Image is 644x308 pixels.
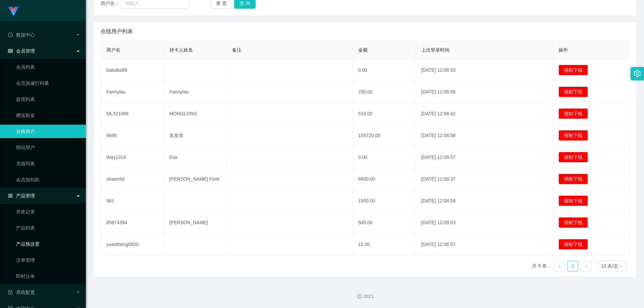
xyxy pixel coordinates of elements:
td: [DATE] 12:08:56 [416,125,553,146]
td: yuantheng0920 [101,234,164,255]
td: 500.00 [353,212,416,234]
td: [DATE] 12:08:53 [416,59,553,81]
td: 0.00 [353,59,416,81]
span: 备注 [232,47,241,53]
td: 85874394 [101,212,164,234]
td: 发发发 [164,125,227,146]
a: 即时注单 [16,269,80,283]
span: 金额 [358,47,368,53]
td: 981 [101,190,164,212]
button: 强制下线 [558,65,588,75]
div: 10 条/页 [601,261,618,271]
td: Fannylau [101,81,164,103]
button: 强制下线 [558,152,588,163]
td: MONGLONG [164,103,227,125]
td: Way1314 [101,146,164,168]
td: shawnlsf [101,168,164,190]
span: 数据中心 [8,32,35,38]
td: [PERSON_NAME] [164,212,227,234]
td: 6666 [101,125,164,146]
a: 会员列表 [16,60,80,74]
td: 516.00 [353,103,416,125]
button: 强制下线 [558,174,588,184]
button: 强制下线 [558,239,588,250]
span: 产品管理 [8,193,35,198]
i: 图标: table [8,49,13,53]
li: 共 9 条， [532,261,551,271]
span: 在线用户列表 [101,27,133,36]
button: 强制下线 [558,195,588,206]
span: 用户名 [106,47,120,53]
td: 1500.00 [353,190,416,212]
li: 上一页 [554,261,565,271]
td: [DATE] 12:08:56 [416,81,553,103]
i: 图标: setting [634,70,641,77]
i: 图标: left [557,264,561,268]
button: 强制下线 [558,86,588,97]
td: 15.00 [353,234,416,255]
i: 图标: down [619,264,623,269]
td: [DATE] 12:08:58 [416,190,553,212]
span: 系统配置 [8,290,35,295]
i: 图标: copyright [357,294,362,299]
a: 陪玩用户 [16,141,80,154]
div: 2021 [91,293,639,300]
span: 持卡人姓名 [169,47,193,53]
td: [DATE] 12:08:42 [416,103,553,125]
td: [DATE] 12:08:57 [416,146,553,168]
td: [DATE] 12:08:37 [416,168,553,190]
a: 赠送彩金 [16,109,80,122]
td: 700.00 [353,81,416,103]
a: 会员加减打码量 [16,76,80,90]
a: 产品列表 [16,221,80,235]
i: 图标: appstore-o [8,193,13,198]
td: [DATE] 12:09:03 [416,212,553,234]
img: logo.9652507e.png [8,7,19,16]
td: ML321088 [101,103,164,125]
a: 开奖记录 [16,205,80,219]
a: 产品预设置 [16,237,80,251]
td: [PERSON_NAME] Fook [164,168,227,190]
i: 图标: check-circle-o [8,33,13,37]
td: Eva [164,146,227,168]
td: 105720.00 [353,125,416,146]
a: 充值列表 [16,157,80,170]
i: 图标: form [8,290,13,295]
i: 图标: right [584,264,588,268]
a: 提现列表 [16,93,80,106]
span: 会员管理 [8,48,35,54]
li: 下一页 [581,261,592,271]
button: 强制下线 [558,217,588,228]
a: 会员加扣款 [16,173,80,186]
td: bababa89 [101,59,164,81]
td: [DATE] 12:08:57 [416,234,553,255]
td: 6600.00 [353,168,416,190]
button: 强制下线 [558,130,588,141]
span: 操作 [558,47,568,53]
td: Fannylau [164,81,227,103]
button: 强制下线 [558,108,588,119]
a: 1 [568,261,578,271]
span: 上次登录时间 [421,47,449,53]
li: 1 [568,261,578,271]
td: 0.00 [353,146,416,168]
a: 在线用户 [16,125,80,138]
a: 注单管理 [16,253,80,267]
